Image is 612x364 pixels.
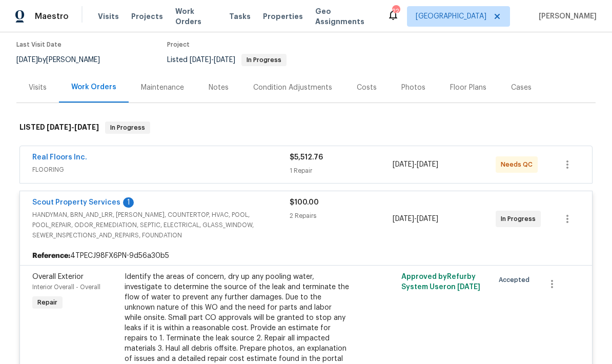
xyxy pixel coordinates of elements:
[47,124,99,131] span: -
[106,123,149,133] span: In Progress
[175,6,217,27] span: Work Orders
[501,159,537,170] span: Needs QC
[20,247,592,265] div: 4TPECJ98FX6PN-9d56a30b5
[315,6,375,27] span: Geo Assignments
[290,154,323,161] span: $5,512.76
[33,297,62,308] span: Repair
[229,13,251,20] span: Tasks
[450,83,486,93] div: Floor Plans
[16,42,62,48] span: Last Visit Date
[32,273,84,280] span: Overall Exterior
[393,214,438,224] span: -
[401,273,480,291] span: Approved by Refurby System User on
[32,165,290,175] span: FLOORING
[123,197,134,208] div: 1
[35,11,69,22] span: Maestro
[290,166,393,176] div: 1 Repair
[167,42,190,48] span: Project
[457,284,480,291] span: [DATE]
[32,154,87,161] a: Real Floors Inc.
[357,83,377,93] div: Costs
[214,56,235,64] span: [DATE]
[131,11,163,22] span: Projects
[141,83,184,93] div: Maintenance
[32,251,70,261] b: Reference:
[501,214,540,224] span: In Progress
[19,122,99,134] h6: LISTED
[417,161,438,168] span: [DATE]
[511,83,532,93] div: Cases
[190,56,235,64] span: -
[32,199,120,206] a: Scout Property Services
[253,83,332,93] div: Condition Adjustments
[393,161,414,168] span: [DATE]
[290,211,393,221] div: 2 Repairs
[393,159,438,170] span: -
[32,210,290,240] span: HANDYMAN, BRN_AND_LRR, [PERSON_NAME], COUNTERTOP, HVAC, POOL, POOL_REPAIR, ODOR_REMEDIATION, SEPT...
[393,215,414,223] span: [DATE]
[242,57,285,63] span: In Progress
[401,83,425,93] div: Photos
[263,11,303,22] span: Properties
[32,284,100,290] span: Interior Overall - Overall
[167,56,287,64] span: Listed
[71,82,116,92] div: Work Orders
[392,6,399,16] div: 22
[74,124,99,131] span: [DATE]
[47,124,71,131] span: [DATE]
[417,215,438,223] span: [DATE]
[16,111,596,144] div: LISTED [DATE]-[DATE]In Progress
[29,83,47,93] div: Visits
[16,54,112,66] div: by [PERSON_NAME]
[190,56,211,64] span: [DATE]
[535,11,597,22] span: [PERSON_NAME]
[416,11,486,22] span: [GEOGRAPHIC_DATA]
[499,275,534,285] span: Accepted
[209,83,229,93] div: Notes
[16,56,38,64] span: [DATE]
[290,199,319,206] span: $100.00
[98,11,119,22] span: Visits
